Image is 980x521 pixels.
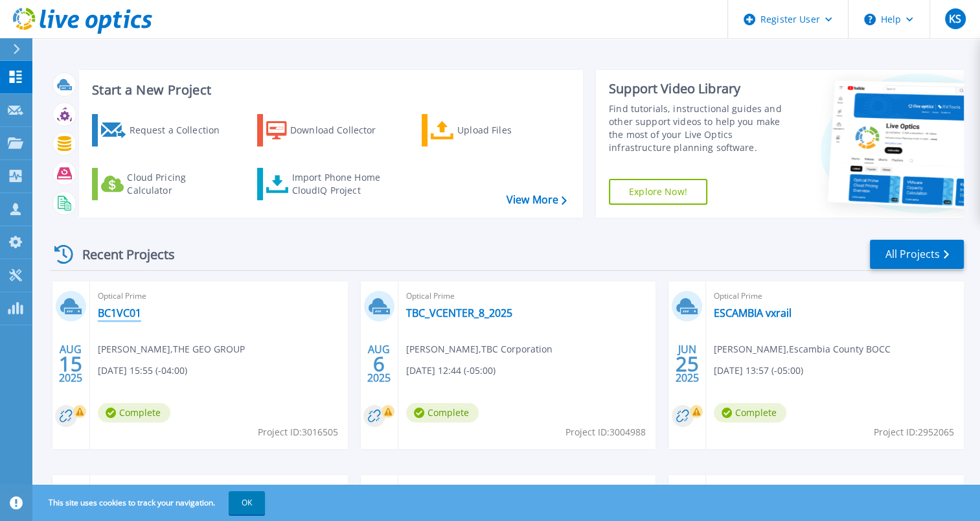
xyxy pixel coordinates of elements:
[367,340,391,388] div: AUG 2025
[714,289,956,303] span: Optical Prime
[229,491,265,515] button: OK
[714,307,792,319] a: ESCAMBIA vxrail
[609,179,707,205] a: Explore Now!
[373,358,385,369] span: 6
[870,240,964,269] a: All Projects
[406,364,496,378] span: [DATE] 12:44 (-05:00)
[258,425,338,439] span: Project ID: 3016505
[98,342,245,356] span: [PERSON_NAME] , THE GEO GROUP
[406,307,512,319] a: TBC_VCENTER_8_2025
[609,102,793,154] div: Find tutorials, instructional guides and other support videos to help you make the most of your L...
[98,307,141,319] a: BC1VC01
[714,364,803,378] span: [DATE] 13:57 (-05:00)
[565,425,646,439] span: Project ID: 3004988
[949,14,961,24] span: KS
[92,114,236,146] a: Request a Collection
[98,289,340,303] span: Optical Prime
[406,289,648,303] span: Optical Prime
[129,117,233,143] div: Request a Collection
[291,171,393,197] div: Import Phone Home CloudIQ Project
[290,117,394,143] div: Download Collector
[406,403,479,423] span: Complete
[406,483,648,497] span: SC
[675,340,700,388] div: JUN 2025
[36,491,265,515] span: This site uses cookies to track your navigation.
[507,194,567,206] a: View More
[422,114,566,146] a: Upload Files
[59,358,82,369] span: 15
[874,425,954,439] span: Project ID: 2952065
[92,83,566,97] h3: Start a New Project
[58,340,83,388] div: AUG 2025
[50,238,192,270] div: Recent Projects
[98,483,340,497] span: Optical Prime
[676,358,699,369] span: 25
[714,403,786,423] span: Complete
[457,117,561,143] div: Upload Files
[714,483,956,497] span: PowerStore
[714,342,891,356] span: [PERSON_NAME] , Escambia County BOCC
[98,364,187,378] span: [DATE] 15:55 (-04:00)
[406,342,553,356] span: [PERSON_NAME] , TBC Corporation
[92,168,236,200] a: Cloud Pricing Calculator
[609,80,793,97] div: Support Video Library
[257,114,402,146] a: Download Collector
[98,403,170,423] span: Complete
[127,171,231,197] div: Cloud Pricing Calculator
